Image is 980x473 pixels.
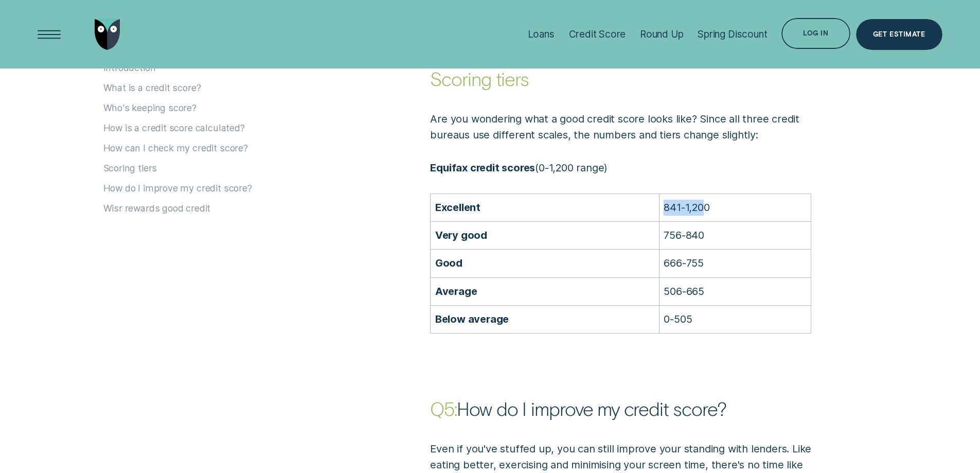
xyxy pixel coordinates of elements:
p: 756-840 [664,227,806,243]
strong: Below average [435,313,509,325]
strong: Equifax credit scores [430,162,535,174]
div: Round Up [640,28,684,40]
p: 841-1,200 [664,200,806,216]
button: How do I improve my credit score? [103,182,252,194]
div: Loans [528,28,555,40]
strong: Good [435,257,462,269]
div: Spring Discount [698,28,767,40]
button: How is a credit score calculated? [103,122,245,134]
span: ) [604,162,608,174]
button: Scoring tiers [103,162,157,173]
strong: Very good [435,229,487,241]
p: 666-755 [664,255,806,271]
strong: Average [435,285,477,297]
div: Credit Score [569,28,626,40]
strong: Q5: [430,397,457,419]
button: Open Menu [34,19,65,50]
button: Who's keeping score? [103,102,197,114]
img: Wisr [95,19,120,50]
span: ( [535,162,539,174]
strong: Excellent [435,201,480,214]
a: Get Estimate [856,19,942,50]
button: What is a credit score? [103,82,201,94]
button: Wisr rewards good credit [103,202,211,214]
strong: Scoring tiers [430,67,529,90]
p: 506-665 [664,284,806,300]
button: How can I check my credit score? [103,142,248,153]
p: Are you wondering what a good credit score looks like? Since all three credit bureaus use differe... [430,111,811,143]
button: Log in [781,18,850,49]
p: 0-505 [664,311,806,327]
p: 0-1,200 range [430,160,811,176]
p: How do I improve my credit score? [430,396,811,421]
